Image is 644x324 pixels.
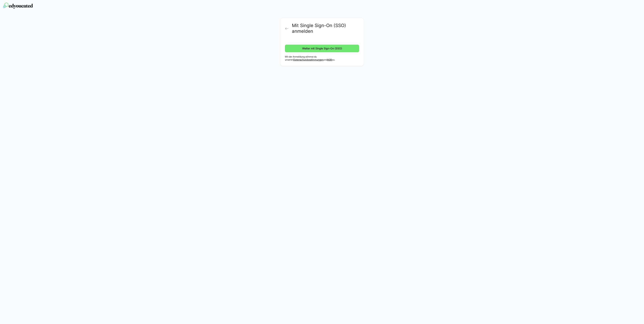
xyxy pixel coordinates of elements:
h2: Mit Single Sign-On (SSO) anmelden [292,23,359,34]
img: edyoucated [3,3,33,9]
a: AGB [327,58,332,61]
span: Weiter mit Single Sign-On (SSO) [302,47,343,50]
p: Mit der Anmeldung stimmst du unseren und zu. [285,55,359,61]
a: Datenschutzbestimmungen [293,58,323,61]
button: Weiter mit Single Sign-On (SSO) [285,45,359,52]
